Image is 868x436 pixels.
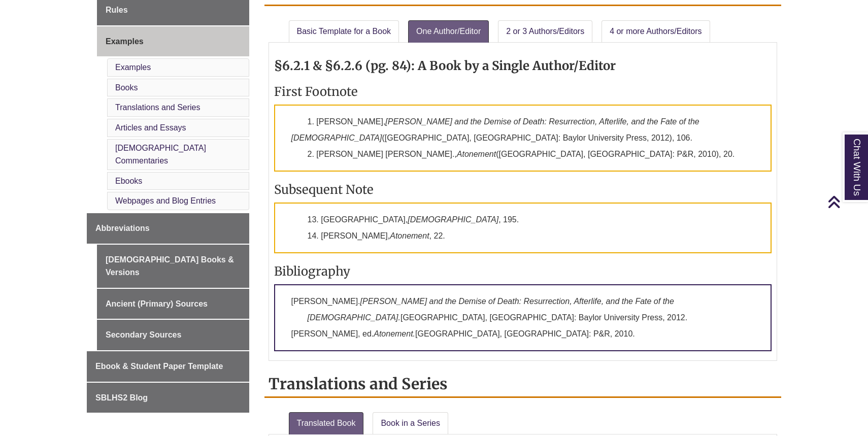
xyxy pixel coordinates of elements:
[274,105,772,172] p: 1. [PERSON_NAME], ([GEOGRAPHIC_DATA], [GEOGRAPHIC_DATA]: Baylor University Press, 2012), 106.
[97,245,249,288] a: [DEMOGRAPHIC_DATA] Books & Versions
[97,26,249,57] a: Examples
[87,213,249,244] a: Abbreviations
[308,297,674,322] em: [PERSON_NAME] and the Demise of Death: Resurrection, Afterlife, and the Fate of the [DEMOGRAPHIC_...
[87,351,249,382] a: Ebook & Student Paper Template
[115,177,142,185] a: Ebooks
[291,329,635,338] span: [PERSON_NAME], ed. [GEOGRAPHIC_DATA], [GEOGRAPHIC_DATA]: P&R, 2010.
[308,231,445,240] span: 14. [PERSON_NAME], , 22.
[289,20,399,43] a: Basic Template for a Book
[115,123,186,132] a: Articles and Essays
[274,84,772,99] h3: First Footnote
[115,83,138,92] a: Books
[115,63,151,72] a: Examples
[95,362,223,371] span: Ebook & Student Paper Template
[274,284,772,351] p: [PERSON_NAME]. [GEOGRAPHIC_DATA], [GEOGRAPHIC_DATA]: Baylor University Press, 2012.
[374,329,415,338] em: Atonement.
[274,263,772,279] h3: Bibliography
[418,58,616,74] strong: A Book by a Single Author/Editor
[264,371,782,398] h2: Translations and Series
[827,195,865,209] a: Back to Top
[97,289,249,319] a: Ancient (Primary) Sources
[498,20,592,43] a: 2 or 3 Authors/Editors
[457,150,496,158] em: Atonement
[274,58,415,74] strong: §6.2.1 & §6.2.6 (pg. 84):
[115,144,206,165] a: [DEMOGRAPHIC_DATA] Commentaries
[308,150,735,158] span: 2. [PERSON_NAME] [PERSON_NAME]., ([GEOGRAPHIC_DATA], [GEOGRAPHIC_DATA]: P&R, 2010), 20.
[274,203,772,253] p: 13. [GEOGRAPHIC_DATA], , 195.
[390,231,429,240] em: Atonement
[115,196,216,205] a: Webpages and Blog Entries
[373,412,448,434] a: Book in a Series
[87,383,249,413] a: SBLHS2 Blog
[408,20,489,43] a: One Author/Editor
[274,182,772,197] h3: Subsequent Note
[408,215,498,224] em: [DEMOGRAPHIC_DATA]
[95,224,150,232] span: Abbreviations
[289,412,364,434] a: Translated Book
[115,103,201,112] a: Translations and Series
[291,117,699,142] em: [PERSON_NAME] and the Demise of Death: Resurrection, Afterlife, and the Fate of the [DEMOGRAPHIC_...
[97,320,249,350] a: Secondary Sources
[602,20,710,43] a: 4 or more Authors/Editors
[95,393,148,402] span: SBLHS2 Blog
